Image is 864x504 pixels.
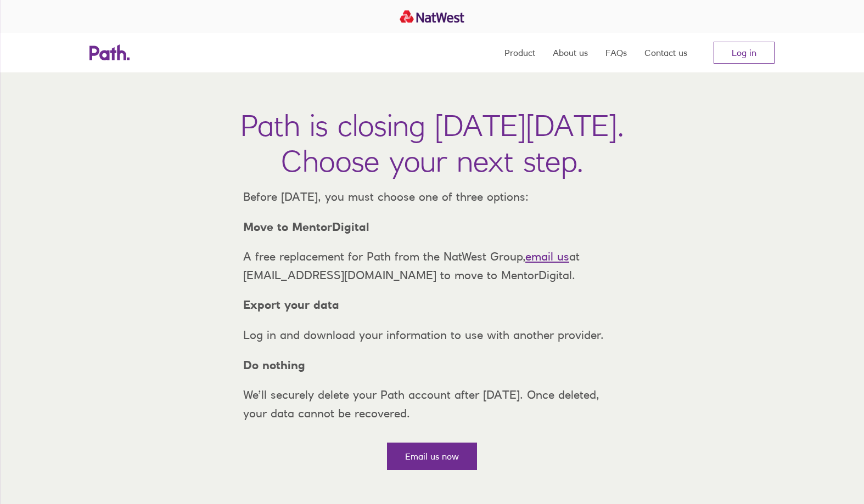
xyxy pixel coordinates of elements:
a: email us [525,250,569,263]
h1: Path is closing [DATE][DATE]. Choose your next step. [240,107,624,179]
a: About us [553,33,588,72]
strong: Export your data [243,298,339,312]
a: FAQs [605,33,627,72]
a: Product [504,33,535,72]
p: A free replacement for Path from the NatWest Group, at [EMAIL_ADDRESS][DOMAIN_NAME] to move to Me... [234,247,630,284]
a: Log in [714,42,775,64]
p: Before [DATE], you must choose one of three options: [234,188,630,206]
a: Email us now [387,443,477,470]
p: We’ll securely delete your Path account after [DATE]. Once deleted, your data cannot be recovered. [234,386,630,422]
strong: Move to MentorDigital [243,220,369,234]
p: Log in and download your information to use with another provider. [234,326,630,344]
a: Contact us [644,33,687,72]
strong: Do nothing [243,358,305,372]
